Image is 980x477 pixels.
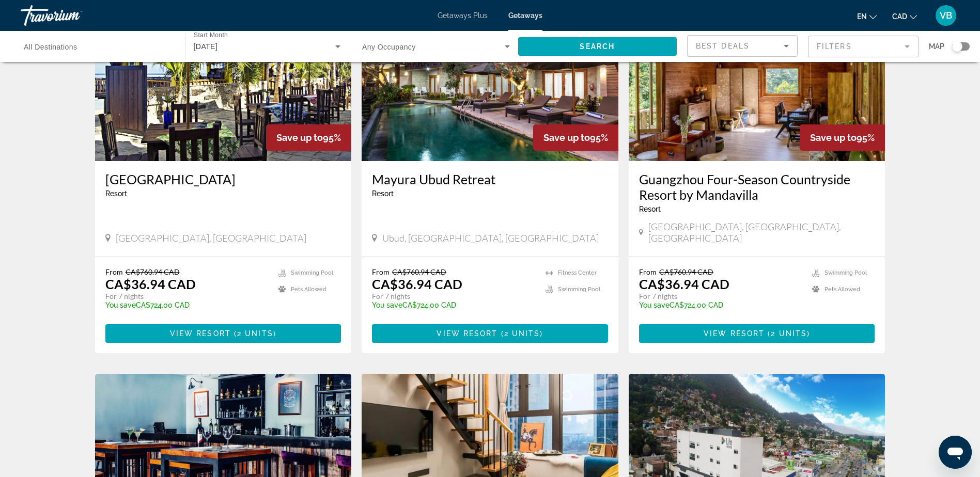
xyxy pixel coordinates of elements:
span: Swimming Pool [291,269,333,276]
span: You save [105,301,136,309]
button: Search [518,37,677,56]
a: Getaways [508,11,542,20]
span: View Resort [704,329,765,338]
span: Save up to [810,132,857,143]
span: Resort [372,189,394,198]
p: CA$36.94 CAD [105,276,196,292]
span: You save [372,301,402,309]
span: Swimming Pool [825,269,867,276]
span: 2 units [237,329,273,338]
span: Fitness Center [558,269,597,276]
span: [DATE] [194,42,218,51]
a: Mayura Ubud Retreat [372,171,608,187]
p: CA$36.94 CAD [372,276,462,292]
a: [GEOGRAPHIC_DATA] [105,171,341,187]
div: 95% [800,124,885,151]
button: User Menu [932,5,959,26]
mat-select: Sort by [696,40,789,52]
p: CA$36.94 CAD [639,276,729,292]
span: CA$760.94 CAD [392,267,446,276]
iframe: Button to launch messaging window [939,436,972,469]
span: Search [580,42,615,51]
span: Best Deals [696,42,750,50]
button: Filter [808,35,919,58]
span: From [105,267,123,276]
button: View Resort(2 units) [372,324,608,343]
p: CA$724.00 CAD [372,301,535,309]
button: Change language [857,9,877,24]
span: CA$760.94 CAD [126,267,180,276]
span: en [857,12,867,21]
p: For 7 nights [105,292,269,301]
span: ( ) [765,329,810,338]
div: 95% [533,124,618,151]
div: 95% [266,124,351,151]
span: All Destinations [24,43,77,51]
p: For 7 nights [372,292,535,301]
span: From [639,267,657,276]
span: Start Month [194,32,228,39]
span: Ubud, [GEOGRAPHIC_DATA], [GEOGRAPHIC_DATA] [382,232,599,244]
span: Save up to [276,132,323,143]
a: Getaways Plus [438,11,488,20]
span: 2 units [771,329,807,338]
span: ( ) [231,329,276,338]
span: Save up to [543,132,590,143]
span: Swimming Pool [558,286,600,293]
span: View Resort [170,329,231,338]
p: CA$724.00 CAD [639,301,802,309]
button: Change currency [892,9,917,24]
span: Resort [639,205,661,213]
p: CA$724.00 CAD [105,301,269,309]
span: View Resort [437,329,497,338]
span: Map [929,39,944,54]
span: From [372,267,390,276]
span: Pets Allowed [291,286,326,293]
span: [GEOGRAPHIC_DATA], [GEOGRAPHIC_DATA] [116,232,306,244]
span: 2 units [504,329,540,338]
span: [GEOGRAPHIC_DATA], [GEOGRAPHIC_DATA], [GEOGRAPHIC_DATA] [648,221,875,244]
a: Guangzhou Four-Season Countryside Resort by Mandavilla [639,171,875,202]
p: For 7 nights [639,292,802,301]
span: VB [940,10,952,21]
span: ( ) [498,329,543,338]
span: Any Occupancy [362,43,416,51]
span: Resort [105,189,127,198]
button: View Resort(2 units) [105,324,341,343]
span: CA$760.94 CAD [659,267,713,276]
span: You save [639,301,670,309]
span: CAD [892,12,907,21]
a: Travorium [21,2,124,29]
button: View Resort(2 units) [639,324,875,343]
span: Pets Allowed [825,286,860,293]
